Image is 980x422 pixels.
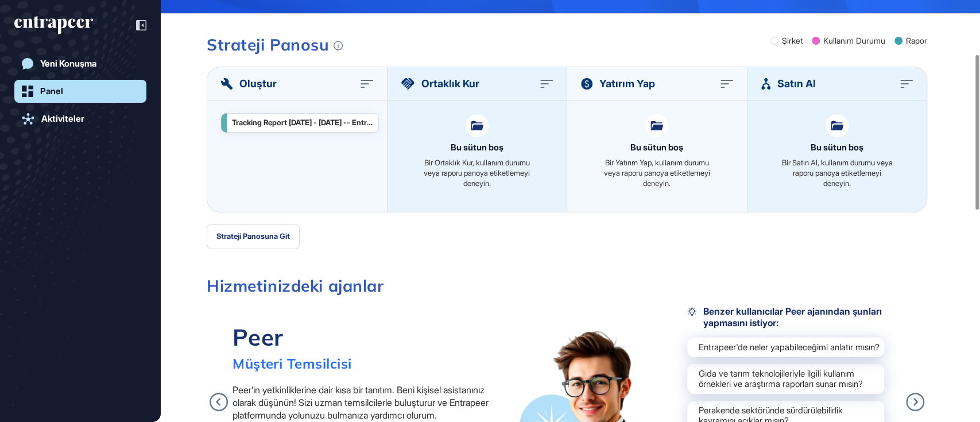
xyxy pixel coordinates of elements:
div: Panel [40,86,63,96]
div: Benzer kullanıcılar Peer ajanından şunları yapmasını istiyor: [687,305,901,328]
span: Yatırım Yap [599,76,655,91]
div: Şirket [782,37,803,45]
div: Gıda ve tarım teknolojileriyle ilgili kullanım örnekleri ve araştırma raporları sunar mısın? [687,364,884,394]
button: Strateji Panosuna Git [207,224,300,249]
div: Kullanım Durumu [823,37,885,45]
div: Bu sütun boş [630,143,683,152]
div: Bu sütun boş [451,143,503,152]
div: Aktiviteler [41,114,84,124]
div: Rapor [906,37,927,45]
div: Peer’in yetkinliklerine dair kısa bir tanıtım. Beni kişisel asistanınız olarak düşünün! Sizi uzma... [233,384,501,422]
div: Bir Satın Al, kullanım durumu veya raporu panoya etiketlemeyi deneyin. [780,157,894,189]
div: Bir Ortaklık Kur, kullanım durumu veya raporu panoya etiketlemeyi deneyin. [420,157,534,189]
div: Strateji Panosu [207,37,343,53]
div: entrapeer-logo [14,16,93,34]
h3: Hizmetinizdeki ajanlar [207,278,927,294]
div: Bir Yatırım Yap, kullanım durumu veya raporu panoya etiketlemeyi deneyin. [599,157,714,189]
div: Yeni Konuşma [40,59,96,69]
a: Aktiviteler [14,107,146,130]
a: Panel [14,80,146,103]
div: Entrapeer'de neler yapabileceğimi anlatır mısın? [687,338,884,357]
div: Tracking Report [DATE] - [DATE] -- Entrapeer [232,118,374,127]
span: Ortaklık Kur [421,76,479,91]
div: Müşteri Temsilcisi [233,355,352,372]
div: Peer [233,323,352,351]
span: Oluştur [239,76,277,91]
a: Yeni Konuşma [14,52,146,75]
div: Bu sütun boş [811,143,863,152]
span: Satın Al [777,76,816,91]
